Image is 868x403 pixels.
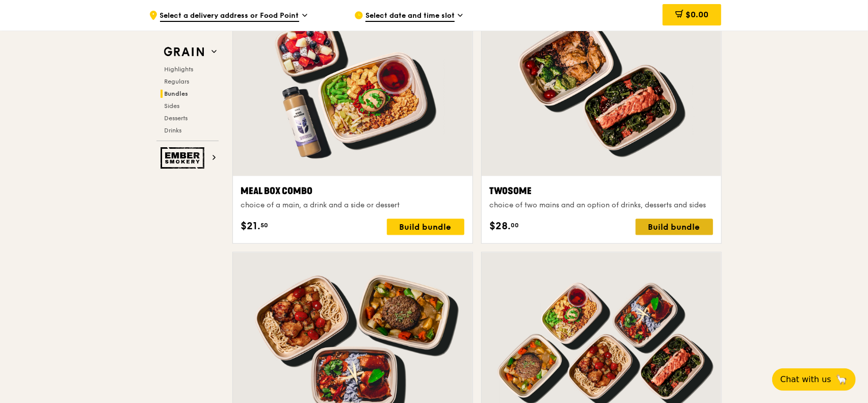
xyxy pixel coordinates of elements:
[511,221,519,229] span: 00
[165,102,180,110] span: Sides
[387,219,464,235] div: Build bundle
[241,184,464,198] div: Meal Box Combo
[261,221,269,229] span: 50
[165,127,182,134] span: Drinks
[780,373,831,386] span: Chat with us
[490,184,713,198] div: Twosome
[490,219,511,234] span: $28.
[636,219,713,235] div: Build bundle
[165,115,188,122] span: Desserts
[165,90,189,97] span: Bundles
[160,11,299,22] span: Select a delivery address or Food Point
[165,78,190,85] span: Regulars
[161,147,207,169] img: Ember Smokery web logo
[686,10,708,19] span: $0.00
[772,368,856,391] button: Chat with us🦙
[241,200,464,210] div: choice of a main, a drink and a side or dessert
[161,43,207,61] img: Grain web logo
[835,373,848,386] span: 🦙
[241,219,261,234] span: $21.
[165,66,194,73] span: Highlights
[490,200,713,210] div: choice of two mains and an option of drinks, desserts and sides
[365,11,455,22] span: Select date and time slot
